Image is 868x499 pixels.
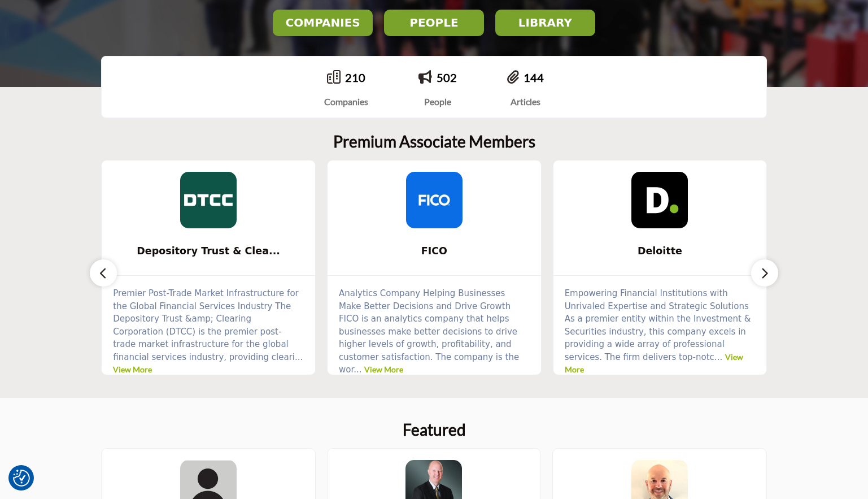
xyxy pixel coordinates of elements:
[344,236,524,266] b: FICO
[354,365,361,375] span: ...
[345,71,365,84] a: 210
[570,236,750,266] b: Deloitte
[119,236,298,266] b: Depository Trust & Clearing Corporation (DTCC)
[276,16,369,29] h2: COMPANIES
[565,352,743,375] a: View More
[387,16,481,29] h2: PEOPLE
[102,236,315,266] a: Depository Trust & Clea...
[499,16,592,29] h2: LIBRARY
[344,244,524,258] span: FICO
[333,132,535,151] h2: Premium Associate Members
[113,365,152,374] a: View More
[384,10,484,36] button: PEOPLE
[553,236,767,266] a: Deloitte
[13,470,30,487] img: Revisit consent button
[113,287,304,376] p: Premier Post-Trade Market Infrastructure for the Global Financial Services Industry The Depositor...
[565,287,756,376] p: Empowering Financial Institutions with Unrivaled Expertise and Strategic Solutions As a premier e...
[418,95,457,109] div: People
[437,71,457,84] a: 502
[180,172,237,228] img: Depository Trust & Clearing Corporation (DTCC)
[364,365,403,374] a: View More
[273,10,373,36] button: COMPANIES
[328,236,541,266] a: FICO
[570,244,750,258] span: Deloitte
[13,470,30,487] button: Consent Preferences
[119,244,298,258] span: Depository Trust & Clea...
[524,71,544,84] a: 144
[403,420,466,440] h2: Featured
[406,172,463,228] img: FICO
[631,172,688,228] img: Deloitte
[507,95,544,109] div: Articles
[339,287,530,376] p: Analytics Company Helping Businesses Make Better Decisions and Drive Growth FICO is an analytics ...
[495,10,595,36] button: LIBRARY
[324,95,368,109] div: Companies
[295,352,303,362] span: ...
[714,352,722,362] span: ...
